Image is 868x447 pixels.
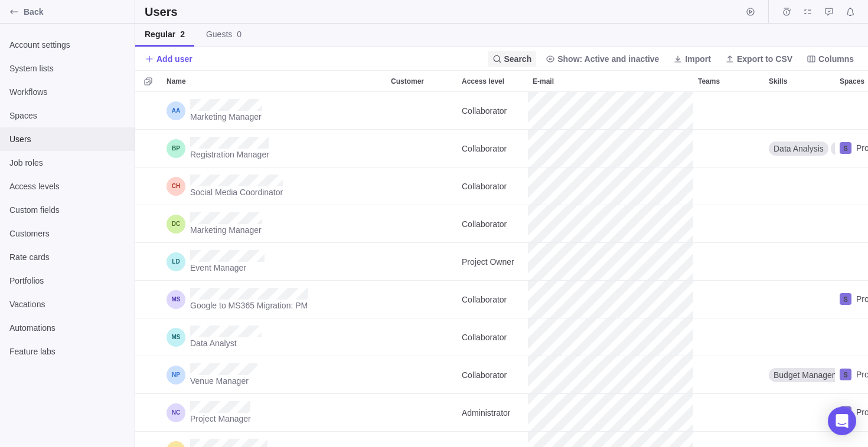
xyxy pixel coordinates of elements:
div: E-mail [528,394,693,432]
div: Data Analysis, Database Management, Registration Platform, Registration Management, SQL [764,130,835,167]
div: Access level [457,130,528,167]
span: Regular [145,28,185,40]
span: Project Owner [462,256,514,268]
span: Columns [818,53,854,65]
span: Workflows [9,86,125,98]
div: Customer [386,243,457,281]
div: Teams [693,243,764,281]
div: E-mail [528,356,693,394]
div: Teams [693,394,764,432]
span: Collaborator [462,143,507,155]
span: Name [167,75,186,87]
div: E-mail [528,318,693,356]
div: Collaborator [457,130,528,167]
div: Customer [386,92,457,130]
div: Access level [457,243,528,281]
span: Portfolios [9,275,125,287]
span: Customer [391,75,424,87]
div: Collaborator [457,92,528,129]
div: Customer [386,318,457,356]
span: Columns [802,51,859,67]
span: Spaces [9,110,125,121]
a: My assignments [800,9,816,18]
div: Teams [693,318,764,356]
div: Teams [693,281,764,318]
span: Marketing Manager [190,224,262,236]
div: E-mail [528,281,693,318]
span: Time logs [778,4,795,20]
div: E-mail [528,71,693,91]
div: Skills [764,71,835,91]
span: Collaborator [462,331,507,343]
span: Budget Management [774,369,850,381]
a: Regular2 [135,24,194,47]
div: Collaborator [457,281,528,318]
a: Guests0 [197,24,251,47]
span: Notifications [842,4,859,20]
span: Vacations [9,298,125,310]
div: E-mail [528,130,693,167]
div: Skills [764,130,835,167]
span: Guests [206,28,242,40]
span: Data Analyst [190,337,262,349]
div: Access level [457,167,528,205]
div: Collaborator [457,318,528,356]
div: Teams [693,130,764,167]
div: Access level [457,318,528,356]
span: Feature labs [9,346,125,357]
div: Customer [386,71,457,91]
div: Access level [457,356,528,394]
div: Collaborator [457,205,528,242]
span: Back [24,6,130,18]
div: Skills [764,318,835,356]
div: Access level [457,92,528,130]
span: Google to MS365 Migration: PM [190,300,308,311]
span: Show: Active and inactive [541,51,664,67]
div: Customer [386,205,457,243]
div: Name [162,92,386,130]
div: Name [162,243,386,281]
span: Users [9,133,125,145]
span: Teams [698,75,720,87]
div: Customer [386,356,457,394]
div: Access level [457,281,528,318]
div: E-mail [528,243,693,281]
span: Rate cards [9,251,125,263]
div: Collaborator [457,167,528,205]
span: Administrator [462,407,510,419]
div: Name [162,281,386,318]
div: Skills [764,92,835,130]
div: Access level [457,205,528,243]
div: Skills [764,167,835,205]
div: Teams [693,71,764,91]
div: Skills [764,281,835,318]
div: Name [162,356,386,394]
div: Skills [764,205,835,243]
span: Collaborator [462,369,507,381]
span: Access level [462,75,504,87]
span: Search [504,53,532,65]
span: Account settings [9,39,125,51]
span: Collaborator [462,105,507,117]
span: System lists [9,63,125,74]
span: Collaborator [462,294,507,305]
div: Skills [764,394,835,432]
div: Access level [457,71,528,91]
span: 0 [237,29,242,39]
span: Custom fields [9,204,125,216]
div: Name [162,205,386,243]
span: Import [685,53,711,65]
div: Skills [764,356,835,394]
span: E-mail [533,75,554,87]
span: Automations [9,322,125,334]
span: My assignments [800,4,816,20]
span: Job roles [9,157,125,169]
div: E-mail [528,167,693,205]
div: E-mail [528,205,693,243]
span: Add user [156,53,192,65]
div: Name [162,318,386,356]
span: Start timer [742,4,759,20]
span: Export to CSV [720,51,797,67]
span: Search [488,51,537,67]
span: Venue Manager [190,375,257,387]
